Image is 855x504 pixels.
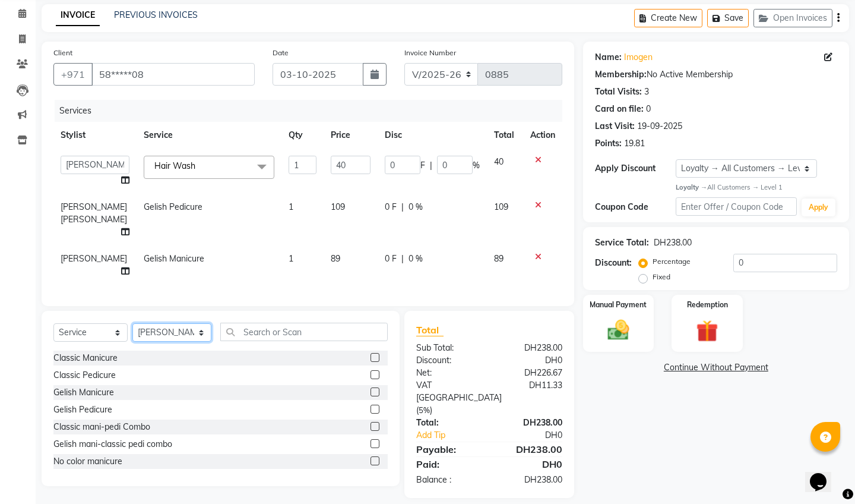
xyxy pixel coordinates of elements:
[494,201,508,212] span: 109
[61,201,127,225] span: [PERSON_NAME] [PERSON_NAME]
[595,137,622,150] div: Points:
[407,379,511,417] div: ( )
[753,9,832,27] button: Open Invoices
[595,162,676,175] div: Apply Discount
[220,323,388,341] input: Search or Scan
[407,367,489,379] div: Net:
[53,122,137,149] th: Stylist
[489,457,571,471] div: DH0
[91,63,255,86] input: Search by Name/Mobile/Email/Code
[407,474,489,486] div: Balance :
[802,199,835,216] button: Apply
[53,438,172,451] div: Gelish mani-classic pedi combo
[53,352,118,364] div: Classic Manicure
[53,369,116,382] div: Classic Pedicure
[401,201,404,213] span: |
[53,404,112,416] div: Gelish Pedicure
[404,48,456,58] label: Invoice Number
[489,474,571,486] div: DH238.00
[523,122,562,149] th: Action
[590,300,647,310] label: Manual Payment
[137,122,281,149] th: Service
[53,63,93,86] button: +971
[53,48,72,58] label: Client
[601,317,636,342] img: _cash.svg
[595,68,837,81] div: No Active Membership
[624,137,645,150] div: 19.81
[53,386,114,399] div: Gelish Manicure
[53,421,150,433] div: Classic mani-pedi Combo
[653,272,670,282] label: Fixed
[595,237,649,249] div: Service Total:
[689,317,725,345] img: _gift.svg
[676,183,707,191] strong: Loyalty →
[408,253,423,265] span: 0 %
[489,442,571,456] div: DH238.00
[408,201,423,213] span: 0 %
[595,68,647,81] div: Membership:
[385,253,397,265] span: 0 F
[654,237,692,249] div: DH238.00
[494,156,503,167] span: 40
[420,159,425,172] span: F
[144,253,204,264] span: Gelish Manicure
[637,120,682,133] div: 19-09-2025
[489,342,571,354] div: DH238.00
[595,120,635,133] div: Last Visit:
[281,122,324,149] th: Qty
[419,405,430,415] span: 5%
[154,160,195,171] span: Hair Wash
[430,159,432,172] span: |
[385,201,397,213] span: 0 F
[144,201,202,212] span: Gelish Pedicure
[707,9,749,27] button: Save
[289,253,293,264] span: 1
[511,379,571,417] div: DH11.33
[331,201,345,212] span: 109
[401,253,404,265] span: |
[494,253,503,264] span: 89
[53,455,122,468] div: No color manicure
[56,5,100,26] a: INVOICE
[331,253,340,264] span: 89
[489,354,571,367] div: DH0
[634,9,702,27] button: Create New
[489,367,571,379] div: DH226.67
[407,457,489,471] div: Paid:
[624,51,653,64] a: Imogen
[676,182,837,193] div: All Customers → Level 1
[114,10,198,20] a: PREVIOUS INVOICES
[585,361,847,374] a: Continue Without Payment
[644,86,649,98] div: 3
[595,201,676,213] div: Coupon Code
[687,300,728,310] label: Redemption
[676,197,797,216] input: Enter Offer / Coupon Code
[805,456,843,492] iframe: chat widget
[595,103,644,115] div: Card on file:
[489,417,571,429] div: DH238.00
[273,48,289,58] label: Date
[61,253,127,264] span: [PERSON_NAME]
[595,257,632,269] div: Discount:
[595,86,642,98] div: Total Visits:
[407,429,503,442] a: Add Tip
[646,103,651,115] div: 0
[595,51,622,64] div: Name:
[416,324,444,336] span: Total
[289,201,293,212] span: 1
[378,122,487,149] th: Disc
[503,429,571,442] div: DH0
[407,417,489,429] div: Total:
[324,122,378,149] th: Price
[487,122,523,149] th: Total
[407,442,489,456] div: Payable:
[407,354,489,367] div: Discount:
[195,160,201,171] a: x
[416,380,502,403] span: VAT [GEOGRAPHIC_DATA]
[473,159,480,172] span: %
[407,342,489,354] div: Sub Total:
[55,100,571,122] div: Services
[653,256,691,267] label: Percentage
